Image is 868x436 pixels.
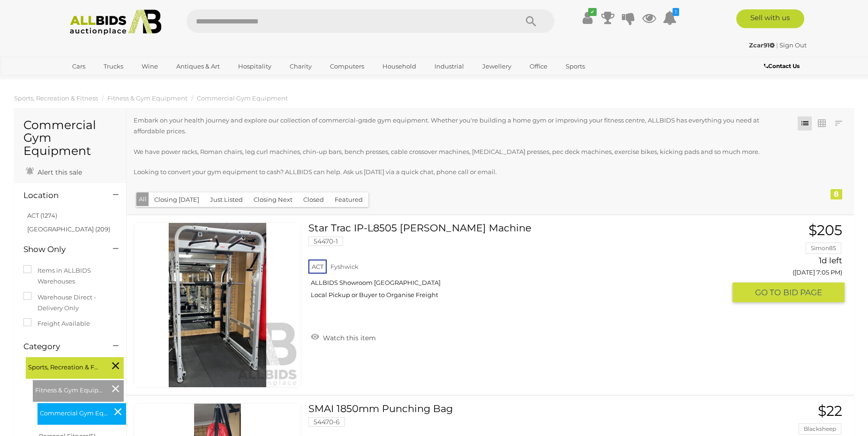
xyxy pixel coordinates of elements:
span: BID PAGE [783,287,822,298]
a: Hospitality [232,59,277,74]
a: Computers [324,59,370,74]
a: Jewellery [476,59,517,74]
a: [GEOGRAPHIC_DATA] [66,74,145,90]
a: Sports, Recreation & Fitness [14,94,98,102]
a: Household [376,59,422,74]
a: Star Trac IP-L8505 [PERSON_NAME] Machine 54470-1 ACT Fyshwick ALLBIDS Showroom [GEOGRAPHIC_DATA] ... [315,222,726,306]
a: Industrial [428,59,470,74]
a: Contact Us [764,61,802,71]
img: 54470-1a.jpg [135,223,299,387]
a: Sports [560,59,591,74]
a: ✔ [580,9,594,26]
a: [GEOGRAPHIC_DATA] (209) [27,225,110,233]
p: Embark on your health journey and explore our collection of commercial-grade gym equipment. Wheth... [134,115,780,137]
h1: Commercial Gym Equipment [23,119,117,158]
a: Cars [66,59,91,74]
button: Featured [329,192,368,207]
button: Search [508,9,554,33]
button: Closing [DATE] [149,192,205,207]
span: Fitness & Gym Equipment [35,382,105,396]
button: Just Listed [204,192,248,207]
h4: Show Only [23,245,99,254]
span: GO TO [755,287,783,298]
span: Sports, Recreation & Fitness [28,360,98,373]
button: All [136,192,149,206]
a: Zcar91 [749,41,776,49]
h4: Location [23,191,99,200]
p: We have power racks, Roman chairs, leg curl machines, chin-up bars, bench presses, cable crossove... [134,146,780,157]
img: Allbids.com.au [65,9,166,35]
button: Closed [298,192,329,207]
label: Warehouse Direct - Delivery Only [23,292,117,314]
a: ACT (1274) [27,212,57,219]
span: Watch this item [321,334,376,342]
span: Commercial Gym Equipment [40,405,110,419]
span: $205 [808,222,842,239]
i: ✔ [588,8,597,16]
i: 1 [673,8,679,16]
p: Looking to convert your gym equipment to cash? ALLBIDS can help. Ask us [DATE] via a quick chat, ... [134,167,780,177]
button: Closing Next [248,192,298,207]
label: Items in ALLBIDS Warehouses [23,265,117,287]
strong: Zcar91 [749,41,775,49]
a: Office [524,59,554,74]
span: $22 [818,402,842,420]
a: Charity [284,59,318,74]
button: GO TOBID PAGE [733,283,845,303]
a: Sign Out [779,41,807,49]
a: $205 Simon85 1d left ([DATE] 7:05 PM) GO TOBID PAGE [740,222,845,303]
a: Commercial Gym Equipment [197,94,288,102]
a: Wine [135,59,164,74]
a: Sell with us [736,9,804,28]
div: 8 [831,189,842,199]
h4: Category [23,342,99,351]
a: 1 [663,9,677,26]
a: Watch this item [308,330,378,344]
b: Contact Us [764,62,800,69]
label: Freight Available [23,318,90,329]
a: Antiques & Art [170,59,226,74]
span: | [776,41,778,49]
a: Alert this sale [23,164,84,178]
span: Alert this sale [35,168,82,176]
a: Fitness & Gym Equipment [107,94,187,102]
a: Trucks [97,59,129,74]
